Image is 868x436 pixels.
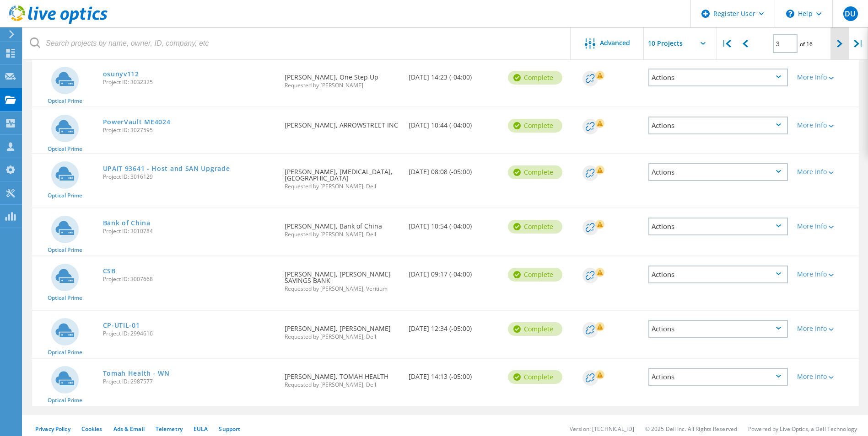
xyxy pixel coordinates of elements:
[48,350,82,355] span: Optical Prime
[508,220,562,234] div: Complete
[797,223,854,229] div: More Info
[648,218,788,235] div: Actions
[103,71,139,77] a: osunyv112
[508,71,562,85] div: Complete
[103,322,140,329] a: CP-UTIL-01
[600,40,630,46] span: Advanced
[648,117,788,134] div: Actions
[48,398,82,403] span: Optical Prime
[404,154,503,184] div: [DATE] 08:08 (-05:00)
[285,286,399,292] span: Requested by [PERSON_NAME], Veritium
[103,220,151,226] a: Bank of China
[797,373,854,380] div: More Info
[404,59,503,90] div: [DATE] 14:23 (-04:00)
[219,425,240,433] a: Support
[797,169,854,175] div: More Info
[285,232,399,237] span: Requested by [PERSON_NAME], Dell
[280,208,404,246] div: [PERSON_NAME], Bank of China
[648,163,788,181] div: Actions
[156,425,183,433] a: Telemetry
[103,229,276,234] span: Project ID: 3010784
[48,98,82,104] span: Optical Prime
[508,370,562,384] div: Complete
[404,208,503,239] div: [DATE] 10:54 (-04:00)
[404,311,503,341] div: [DATE] 12:34 (-05:00)
[9,19,108,26] a: Live Optics Dashboard
[797,74,854,80] div: More Info
[797,122,854,128] div: More Info
[285,382,399,388] span: Requested by [PERSON_NAME], Dell
[786,10,794,18] svg: \n
[23,27,571,59] input: Search projects by name, owner, ID, company, etc
[103,268,116,274] a: CSB
[103,276,276,282] span: Project ID: 3007668
[48,146,82,152] span: Optical Prime
[103,174,276,180] span: Project ID: 3016129
[35,425,70,433] a: Privacy Policy
[645,425,737,433] li: © 2025 Dell Inc. All Rights Reserved
[103,379,276,384] span: Project ID: 2987577
[103,331,276,336] span: Project ID: 2994616
[48,193,82,198] span: Optical Prime
[103,80,276,85] span: Project ID: 3032325
[797,325,854,332] div: More Info
[103,128,276,133] span: Project ID: 3027595
[404,256,503,287] div: [DATE] 09:17 (-04:00)
[280,107,404,138] div: [PERSON_NAME], ARROWSTREET INC
[81,425,102,433] a: Cookies
[800,40,813,48] span: of 16
[280,59,404,97] div: [PERSON_NAME], One Step Up
[404,359,503,389] div: [DATE] 14:13 (-05:00)
[648,266,788,283] div: Actions
[103,165,230,172] a: UPAIT 93641 - Host and SAN Upgrade
[285,334,399,340] span: Requested by [PERSON_NAME], Dell
[508,322,562,336] div: Complete
[280,311,404,349] div: [PERSON_NAME], [PERSON_NAME]
[280,359,404,397] div: [PERSON_NAME], TOMAH HEALTH
[849,27,868,60] div: |
[748,425,857,433] li: Powered by Live Optics, a Dell Technology
[280,256,404,301] div: [PERSON_NAME], [PERSON_NAME] SAVINGS BANK
[103,370,170,377] a: Tomah Health - WN
[103,119,171,125] a: PowerVault ME4024
[508,119,562,133] div: Complete
[404,107,503,138] div: [DATE] 10:44 (-04:00)
[48,247,82,253] span: Optical Prime
[280,154,404,198] div: [PERSON_NAME], [MEDICAL_DATA], [GEOGRAPHIC_DATA]
[570,425,634,433] li: Version: [TECHNICAL_ID]
[48,295,82,301] span: Optical Prime
[648,69,788,86] div: Actions
[285,184,399,189] span: Requested by [PERSON_NAME], Dell
[717,27,736,60] div: |
[648,320,788,338] div: Actions
[797,271,854,277] div: More Info
[508,165,562,179] div: Complete
[508,268,562,282] div: Complete
[113,425,145,433] a: Ads & Email
[194,425,208,433] a: EULA
[285,83,399,88] span: Requested by [PERSON_NAME]
[845,10,856,17] span: DU
[648,368,788,386] div: Actions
